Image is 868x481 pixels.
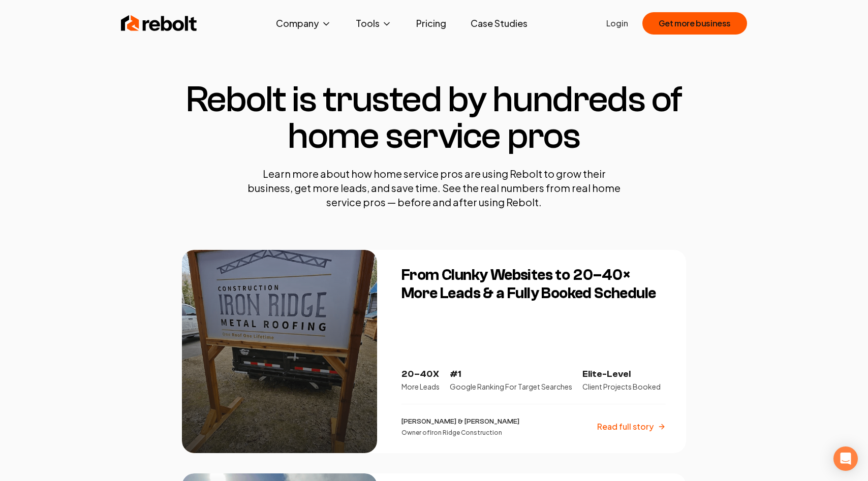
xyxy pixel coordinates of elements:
a: Pricing [408,13,454,34]
a: Login [606,17,628,29]
button: Tools [348,13,400,34]
p: Owner of Iron Ridge Construction [401,429,519,437]
p: [PERSON_NAME] & [PERSON_NAME] [401,416,519,427]
p: Read full story [597,421,654,433]
img: Rebolt Logo [121,13,197,34]
button: Get more business [642,12,747,35]
h1: Rebolt is trusted by hundreds of home service pros [182,81,686,154]
p: Client Projects Booked [582,381,661,392]
button: Company [268,13,339,34]
p: #1 [450,367,572,381]
p: 20–40X [401,367,440,381]
a: Case Studies [462,13,536,34]
a: From Clunky Websites to 20–40× More Leads & a Fully Booked ScheduleFrom Clunky Websites to 20–40×... [182,250,686,453]
p: Elite-Level [582,367,661,381]
h3: From Clunky Websites to 20–40× More Leads & a Fully Booked Schedule [401,266,666,303]
p: Google Ranking For Target Searches [450,381,572,392]
div: Open Intercom Messenger [833,446,858,471]
p: More Leads [401,381,440,392]
p: Learn more about how home service pros are using Rebolt to grow their business, get more leads, a... [241,167,627,209]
